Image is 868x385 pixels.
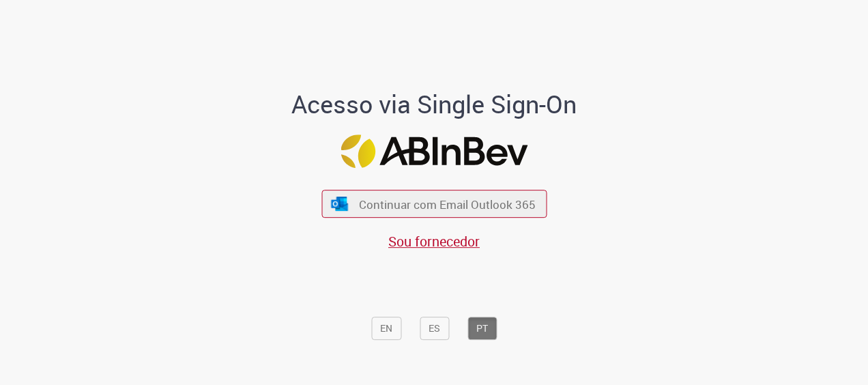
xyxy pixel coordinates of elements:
[330,197,349,211] img: ícone Azure/Microsoft 360
[245,91,624,119] h1: Acesso via Single Sign-On
[388,233,480,251] a: Sou fornecedor
[341,134,527,168] img: Logo ABInBev
[467,317,497,340] button: PT
[371,317,401,340] button: EN
[321,190,547,218] button: ícone Azure/Microsoft 360 Continuar com Email Outlook 365
[359,197,536,212] span: Continuar com Email Outlook 365
[420,317,449,340] button: ES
